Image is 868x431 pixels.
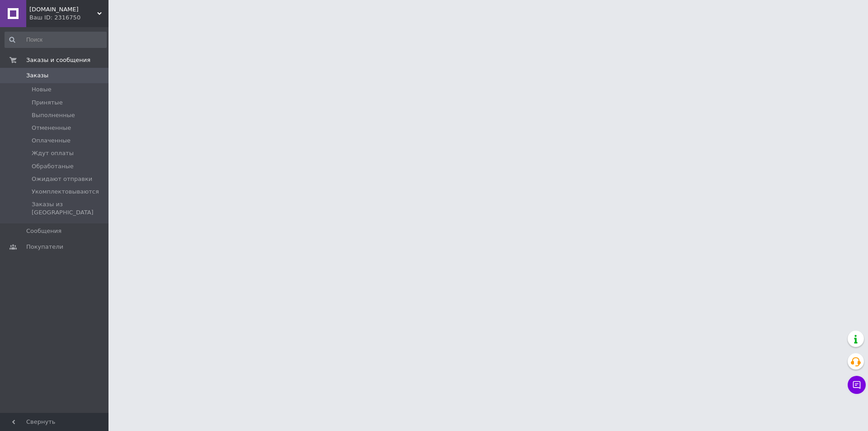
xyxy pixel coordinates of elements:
span: Заказы [26,71,48,80]
span: Покупатели [26,243,63,251]
button: Чат с покупателем [848,376,866,394]
span: Сообщения [26,227,61,235]
span: Заказы и сообщения [26,56,90,64]
input: Поиск [5,32,107,48]
span: Ожидают отправки [32,175,92,183]
span: Принятые [32,99,63,107]
span: Укомплектовываются [32,188,99,196]
span: Заказы из [GEOGRAPHIC_DATA] [32,200,106,217]
span: Обработаные [32,162,74,171]
div: Ваш ID: 2316750 [29,14,108,22]
span: Выполненные [32,111,75,119]
span: Отмененные [32,124,71,132]
span: Agroretail.com.ua [29,5,97,14]
span: Оплаченные [32,137,71,145]
span: Новые [32,85,52,94]
span: Ждут оплаты [32,149,74,157]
